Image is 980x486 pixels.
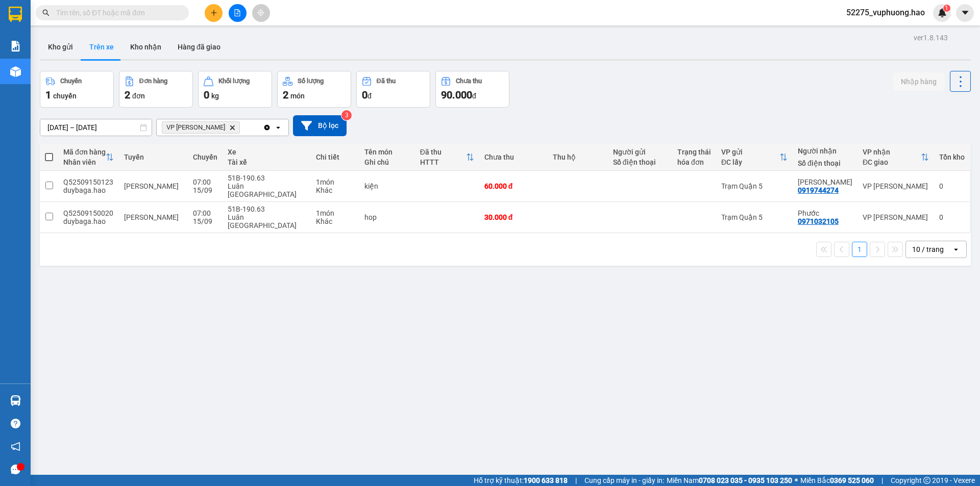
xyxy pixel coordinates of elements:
div: duybaga.hao [63,217,114,225]
div: Tuyến [124,153,183,161]
button: Kho nhận [122,35,169,59]
div: 51B-190.63 [228,174,306,182]
div: Q52509150123 [63,178,114,186]
img: warehouse-icon [10,395,21,406]
div: Người nhận [798,147,852,155]
input: Selected VP Gành Hào. [242,122,243,133]
div: Thu hộ [553,153,603,161]
div: Tồn kho [939,153,965,161]
span: caret-down [961,8,970,17]
div: VP [PERSON_NAME] [863,213,929,221]
span: đ [472,92,476,100]
div: Khác [316,186,354,194]
div: Tên món [364,148,410,156]
th: Toggle SortBy [857,144,934,171]
th: Toggle SortBy [716,144,793,171]
button: Nhập hàng [893,72,945,91]
div: 0 [939,182,965,190]
div: Q52509150020 [63,209,114,217]
span: 0 [204,89,209,101]
img: warehouse-icon [10,66,21,77]
div: HTTT [420,158,466,166]
div: 51B-190.63 [228,205,306,213]
div: Chưa thu [456,78,482,85]
strong: 1900 633 818 [524,476,568,484]
span: search [42,9,50,16]
svg: open [952,245,960,253]
span: Miền Nam [667,475,792,486]
div: 0 [939,213,965,221]
div: Luân [GEOGRAPHIC_DATA] [228,213,306,229]
div: 0971032105 [798,217,839,225]
button: plus [205,4,223,22]
img: logo-vxr [9,7,22,22]
button: Kho gửi [40,35,81,59]
div: Chưa thu [484,153,543,161]
div: Số lượng [298,78,324,85]
span: | [881,475,883,486]
div: hop [364,213,410,221]
span: message [11,465,20,474]
div: 15/09 [193,186,217,194]
div: 10 / trang [912,244,944,254]
div: Số điện thoại [798,159,852,167]
span: VP Gành Hào [166,123,225,132]
button: 1 [852,242,867,257]
svg: Delete [229,124,235,131]
div: Luân [GEOGRAPHIC_DATA] [228,182,306,198]
div: 60.000 đ [484,182,543,190]
div: Tài xế [228,158,306,166]
div: Xe [228,148,306,156]
strong: 0369 525 060 [830,476,874,484]
span: VP Gành Hào, close by backspace [162,121,240,134]
div: duybaga.hao [63,186,114,194]
span: [PERSON_NAME] [124,182,179,190]
div: Số điện thoại [613,158,667,166]
span: 2 [125,89,130,101]
div: 1 món [316,178,354,186]
button: file-add [229,4,247,22]
span: đơn [132,92,145,100]
div: VP [PERSON_NAME] [863,182,929,190]
div: Trạng thái [677,148,711,156]
div: Trạm Quận 5 [721,182,788,190]
div: Đơn hàng [139,78,167,85]
sup: 1 [943,5,950,12]
button: Trên xe [81,35,122,59]
div: Đã thu [420,148,466,156]
span: question-circle [11,419,20,428]
img: solution-icon [10,41,21,52]
button: Bộ lọc [293,115,347,136]
div: 07:00 [193,209,217,217]
strong: 0708 023 035 - 0935 103 250 [699,476,792,484]
span: Miền Bắc [800,475,874,486]
span: 52275_vuphuong.hao [838,6,933,19]
span: aim [257,9,264,16]
div: kiện [364,182,410,190]
div: Nhân viên [63,158,106,166]
th: Toggle SortBy [58,144,119,171]
span: kg [211,92,219,100]
div: Mã đơn hàng [63,148,106,156]
div: VP gửi [721,148,779,156]
img: icon-new-feature [938,8,947,17]
div: ĐC lấy [721,158,779,166]
span: chuyến [53,92,77,100]
button: Đơn hàng2đơn [119,71,193,108]
svg: open [274,123,282,132]
div: Khối lượng [218,78,250,85]
span: file-add [234,9,241,16]
svg: Clear all [263,123,271,132]
sup: 3 [341,110,352,120]
span: món [290,92,305,100]
button: Số lượng2món [277,71,351,108]
span: 1 [45,89,51,101]
div: 30.000 đ [484,213,543,221]
button: Chuyến1chuyến [40,71,114,108]
th: Toggle SortBy [415,144,479,171]
span: copyright [923,477,930,484]
span: 0 [362,89,367,101]
button: Chưa thu90.000đ [435,71,509,108]
span: 90.000 [441,89,472,101]
div: 1 món [316,209,354,217]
